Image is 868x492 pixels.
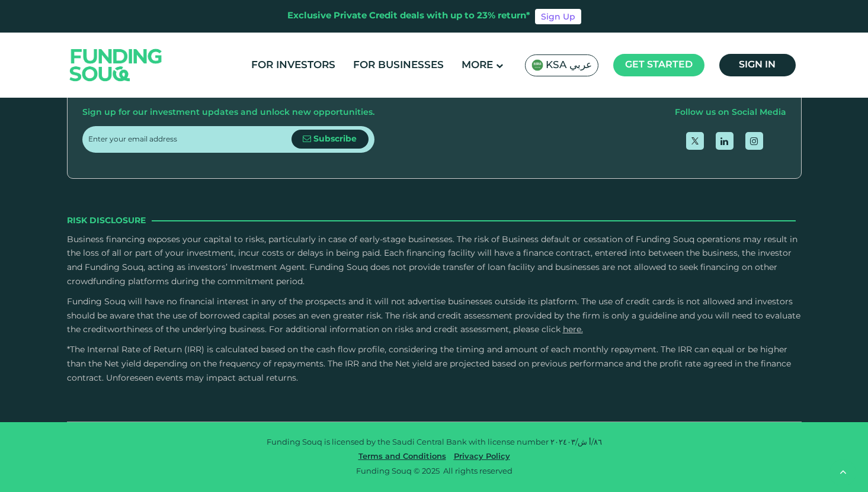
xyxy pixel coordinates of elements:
a: Terms and Conditions [355,453,449,461]
div: Follow us on Social Media [675,106,786,120]
a: open Twitter [686,132,704,150]
div: Sign up for our investment updates and unlock new opportunities. [82,106,374,120]
button: Subscribe [292,130,369,149]
span: KSA عربي [546,59,592,72]
span: Sign in [739,60,776,69]
img: Logo [58,35,174,95]
span: Risk Disclosure [67,214,146,227]
span: All rights reserved [443,468,513,475]
a: open Linkedin [716,132,734,150]
span: 2025 [422,468,440,475]
input: Enter your email address [88,126,292,153]
p: Funding Souq is licensed by the Saudi Central Bank with license number ٨٦/أ ش/٢٠٢٤٠٣ [76,437,793,449]
span: Subscribe [313,135,357,143]
a: Sign Up [535,9,581,24]
a: For Businesses [350,56,447,75]
div: Exclusive Private Credit deals with up to 23% return* [287,9,530,23]
img: twitter [691,137,699,144]
a: open Instagram [745,132,763,150]
img: SA Flag [531,59,543,71]
a: here. [563,326,583,334]
p: *The Internal Rate of Return (IRR) is calculated based on the cash flow profile, considering the ... [67,343,802,385]
p: Business financing exposes your capital to risks, particularly in case of early-stage businesses.... [67,233,802,290]
a: Sign in [719,54,796,76]
a: Privacy Policy [451,453,513,461]
span: More [462,60,493,70]
a: For Investors [248,56,338,75]
span: Funding Souq will have no financial interest in any of the prospects and it will not advertise bu... [67,298,800,335]
span: Funding Souq © [356,468,420,475]
button: back [829,459,856,486]
span: Get started [625,60,693,69]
